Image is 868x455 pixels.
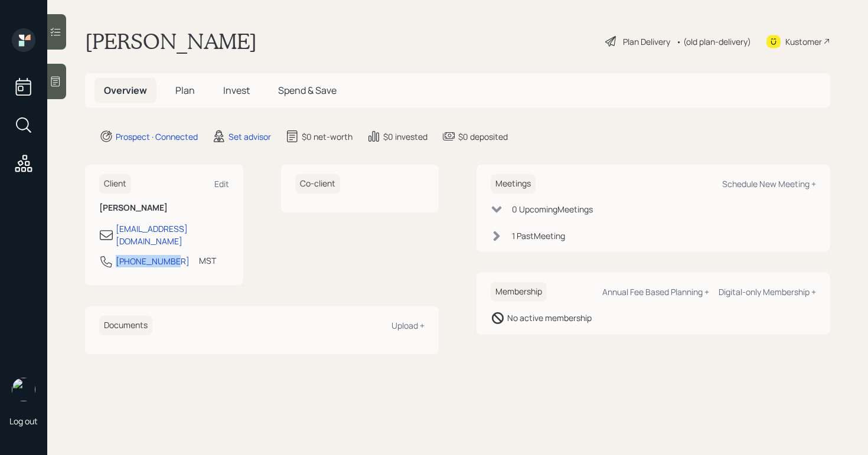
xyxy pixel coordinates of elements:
[295,174,340,194] h6: Co-client
[602,286,709,297] div: Annual Fee Based Planning +
[676,35,751,48] div: • (old plan-delivery)
[175,84,195,97] span: Plan
[116,255,190,267] div: [PHONE_NUMBER]
[458,130,508,143] div: $0 deposited
[199,254,216,267] div: MST
[278,84,337,97] span: Spend & Save
[491,174,536,194] h6: Meetings
[512,230,565,242] div: 1 Past Meeting
[391,320,425,331] div: Upload +
[719,286,816,297] div: Digital-only Membership +
[116,130,198,143] div: Prospect · Connected
[9,415,38,427] div: Log out
[214,178,229,189] div: Edit
[722,178,816,189] div: Schedule New Meeting +
[512,203,593,215] div: 0 Upcoming Meeting s
[85,28,257,54] h1: [PERSON_NAME]
[104,84,147,97] span: Overview
[229,130,271,143] div: Set advisor
[491,282,547,302] h6: Membership
[99,316,152,335] h6: Documents
[785,35,822,48] div: Kustomer
[302,130,353,143] div: $0 net-worth
[223,84,250,97] span: Invest
[383,130,428,143] div: $0 invested
[99,203,229,213] h6: [PERSON_NAME]
[99,174,131,194] h6: Client
[12,378,35,401] img: retirable_logo.png
[507,312,592,324] div: No active membership
[623,35,670,48] div: Plan Delivery
[116,222,229,247] div: [EMAIL_ADDRESS][DOMAIN_NAME]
